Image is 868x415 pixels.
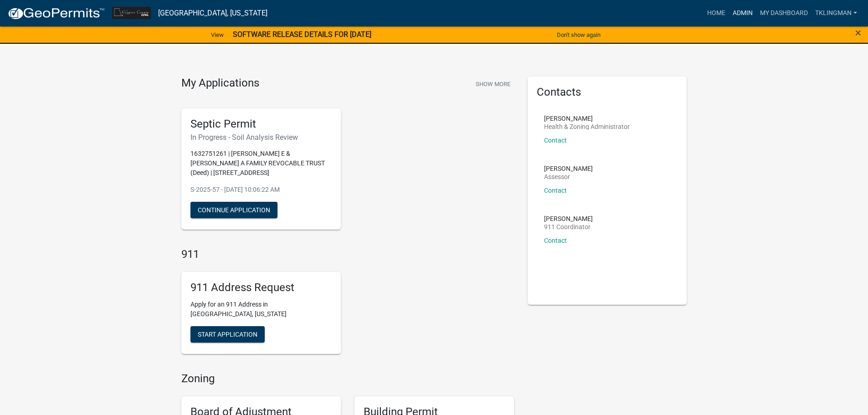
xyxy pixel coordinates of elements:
[544,137,567,144] a: Contact
[190,149,332,178] p: 1632751261 | [PERSON_NAME] E & [PERSON_NAME] A FAMILY REVOCABLE TRUST (Deed) | [STREET_ADDRESS]
[190,202,277,218] button: Continue Application
[544,165,593,172] p: [PERSON_NAME]
[855,27,861,38] button: Close
[190,185,332,195] p: S-2025-57 - [DATE] 10:06:22 AM
[190,118,332,131] h5: Septic Permit
[112,7,151,19] img: Clayton County, Iowa
[233,30,371,39] strong: SOFTWARE RELEASE DETAILS FOR [DATE]
[544,123,630,130] p: Health & Zoning Administrator
[812,5,861,22] a: tklingman
[181,77,259,90] h4: My Applications
[158,5,267,21] a: [GEOGRAPHIC_DATA], [US_STATE]
[190,133,332,142] h6: In Progress - Soil Analysis Review
[544,174,593,180] p: Assessor
[704,5,729,22] a: Home
[544,187,567,194] a: Contact
[537,86,678,99] h5: Contacts
[190,300,332,319] p: Apply for an 911 Address in [GEOGRAPHIC_DATA], [US_STATE]
[207,27,227,42] a: View
[190,281,332,294] h5: 911 Address Request
[198,331,257,338] span: Start Application
[472,77,514,92] button: Show More
[544,115,630,122] p: [PERSON_NAME]
[190,326,265,343] button: Start Application
[855,26,861,39] span: ×
[544,215,593,222] p: [PERSON_NAME]
[544,237,567,244] a: Contact
[756,5,812,22] a: My Dashboard
[553,27,604,42] button: Don't show again
[181,372,514,385] h4: Zoning
[729,5,756,22] a: Admin
[181,248,514,261] h4: 911
[544,224,593,230] p: 911 Coordinator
